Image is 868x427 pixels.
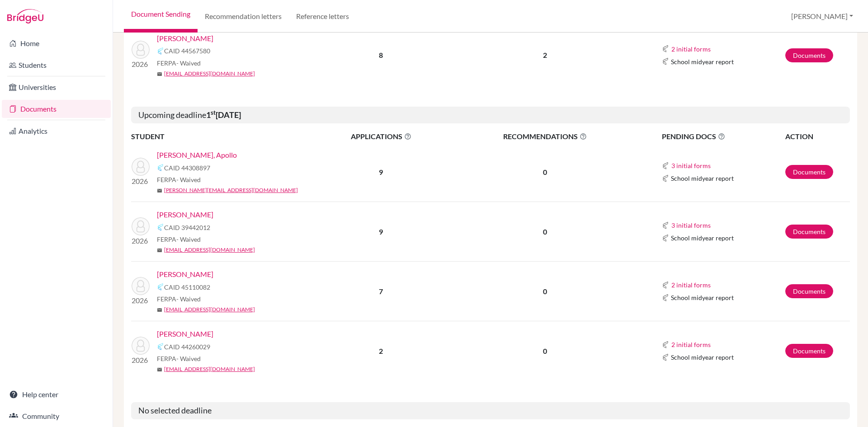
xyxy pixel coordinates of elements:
b: 8 [379,51,383,59]
b: 9 [379,168,383,176]
h5: No selected deadline [131,402,850,419]
a: Analytics [2,122,111,140]
span: - Waived [176,59,201,67]
img: Common App logo [157,224,164,231]
a: Documents [785,165,833,179]
img: Common App logo [157,164,164,171]
img: Common App logo [662,341,669,348]
span: mail [157,248,162,253]
a: [PERSON_NAME] [157,328,213,339]
span: RECOMMENDATIONS [451,131,640,142]
a: Students [2,56,111,74]
span: - Waived [176,235,201,243]
img: Common App logo [662,175,669,182]
span: CAID 44308897 [164,163,210,173]
button: 3 initial forms [671,160,711,171]
a: [EMAIL_ADDRESS][DOMAIN_NAME] [164,365,255,373]
img: Andreichuk, Apollo [132,158,150,176]
img: Berko-Boateng, Andrew [132,41,150,59]
a: Documents [785,344,833,358]
a: Universities [2,78,111,96]
a: Community [2,407,111,425]
img: Common App logo [662,294,669,301]
button: 2 initial forms [671,44,711,54]
b: 9 [379,227,383,236]
a: Documents [785,225,833,239]
p: 2 [451,50,640,61]
a: [PERSON_NAME][EMAIL_ADDRESS][DOMAIN_NAME] [164,186,298,194]
span: School midyear report [671,293,734,302]
span: CAID 44260029 [164,342,210,352]
a: Home [2,34,111,52]
span: CAID 45110082 [164,282,210,292]
h5: Upcoming deadline [131,107,850,124]
span: School midyear report [671,174,734,183]
img: Common App logo [662,45,669,52]
b: 2 [379,347,383,355]
p: 0 [451,286,640,297]
span: mail [157,71,162,77]
a: Documents [785,48,833,62]
span: - Waived [176,176,201,183]
p: 0 [451,226,640,237]
img: Common App logo [157,283,164,291]
span: FERPA [157,294,201,304]
button: 2 initial forms [671,339,711,350]
img: Common App logo [157,47,164,55]
button: 2 initial forms [671,280,711,290]
span: mail [157,188,162,193]
img: Common App logo [662,354,669,361]
a: [PERSON_NAME], Apollo [157,150,237,160]
span: mail [157,367,162,372]
img: Common App logo [662,162,669,169]
a: Help center [2,385,111,404]
a: [EMAIL_ADDRESS][DOMAIN_NAME] [164,246,255,254]
img: Bridge-U [7,9,43,23]
th: ACTION [785,131,850,142]
span: School midyear report [671,57,734,66]
img: Common App logo [662,58,669,65]
img: Common App logo [662,235,669,242]
button: 3 initial forms [671,220,711,230]
b: 1 [DATE] [206,110,241,120]
a: [EMAIL_ADDRESS][DOMAIN_NAME] [164,70,255,78]
sup: st [211,109,216,116]
span: APPLICATIONS [312,131,450,142]
span: FERPA [157,235,201,244]
a: Documents [2,100,111,118]
img: Common App logo [157,343,164,350]
span: PENDING DOCS [662,131,784,142]
span: CAID 44567580 [164,46,210,56]
a: [PERSON_NAME] [157,33,213,44]
span: - Waived [176,355,201,362]
button: [PERSON_NAME] [787,8,857,25]
p: 2026 [132,176,150,187]
a: Documents [785,284,833,298]
p: 2026 [132,295,150,306]
img: Common App logo [662,282,669,289]
span: School midyear report [671,352,734,362]
p: 2026 [132,59,150,70]
p: 2026 [132,355,150,366]
p: 0 [451,167,640,178]
span: FERPA [157,175,201,184]
a: [PERSON_NAME] [157,209,213,220]
span: School midyear report [671,233,734,243]
img: Darko, Eli [132,217,150,235]
img: Ghaffarpour, Dariush [132,277,150,295]
th: STUDENT [131,131,312,142]
span: mail [157,307,162,313]
img: Common App logo [662,222,669,229]
span: FERPA [157,58,201,68]
span: - Waived [176,295,201,303]
img: Miles, Jonathan [132,337,150,355]
a: [PERSON_NAME] [157,269,213,280]
span: FERPA [157,354,201,363]
p: 0 [451,346,640,357]
b: 7 [379,287,383,296]
a: [EMAIL_ADDRESS][DOMAIN_NAME] [164,305,255,314]
p: 2026 [132,235,150,246]
span: CAID 39442012 [164,223,210,232]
